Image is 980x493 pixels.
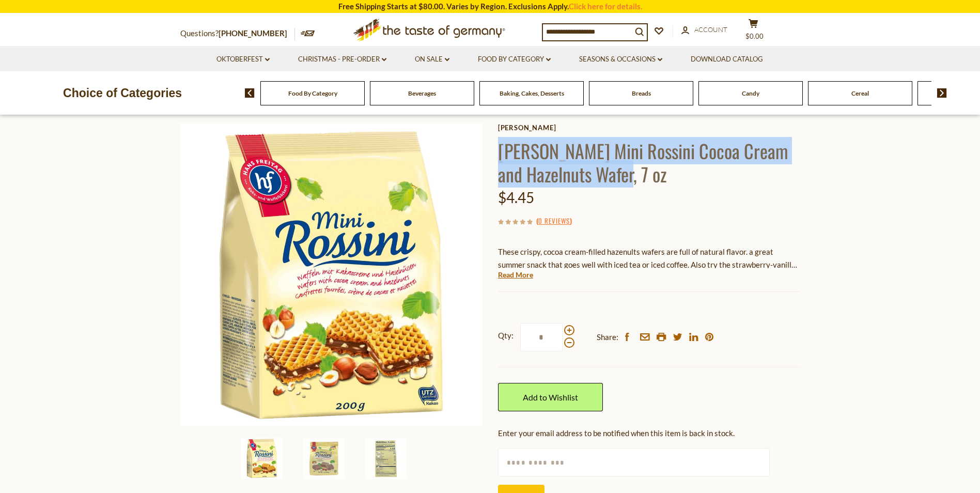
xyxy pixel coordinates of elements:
img: Hans Freitag Mini Rossini Cocoa Cream and Hazelnuts Wafer [303,438,345,479]
button: $0.00 [738,19,769,44]
a: Read More [498,270,533,280]
span: Share: [597,331,618,344]
a: 0 Reviews [538,215,570,227]
span: Account [694,25,727,34]
img: Hans Freitag Mini Rossini Cocoa Cream and Hazelnuts Wafer, 7 oz [241,438,283,479]
a: Christmas - PRE-ORDER [298,54,386,65]
a: Food By Category [478,54,551,65]
a: Oktoberfest [216,54,270,65]
p: Questions? [180,27,295,40]
a: Food By Category [288,89,337,97]
a: [PERSON_NAME] [498,124,800,132]
a: Cereal [851,89,869,97]
img: Hans Freitag Mini Rossini Cocoa Cream and Hazelnuts Wafer, 7 oz [365,438,407,479]
a: Account [681,24,727,36]
a: [PHONE_NUMBER] [219,28,287,38]
p: These crispy, cocoa cream-filled hazenults wafers are full of natural flavor. a great summer snac... [498,245,800,271]
span: $0.00 [745,32,764,40]
a: Beverages [408,89,436,97]
h1: [PERSON_NAME] Mini Rossini Cocoa Cream and Hazelnuts Wafer, 7 oz [498,139,800,186]
a: Baking, Cakes, Desserts [500,89,564,97]
a: Seasons & Occasions [579,54,662,65]
a: Candy [742,89,759,97]
a: Download Catalog [691,54,763,65]
strong: Qty: [498,329,514,342]
a: On Sale [415,54,449,65]
input: Qty: [520,323,563,351]
a: Click here for details. [569,2,642,11]
div: Enter your email address to be notified when this item is back in stock. [498,427,800,440]
a: Breads [632,89,651,97]
span: ( ) [536,215,572,226]
a: Add to Wishlist [498,383,603,411]
img: Hans Freitag Mini Rossini Cocoa Cream and Hazelnuts Wafer, 7 oz [180,124,483,426]
img: next arrow [937,88,947,98]
img: previous arrow [245,88,255,98]
span: $4.45 [498,189,534,206]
